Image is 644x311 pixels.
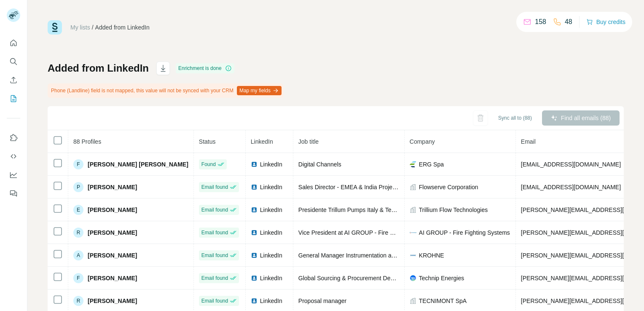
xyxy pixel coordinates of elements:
span: Sales Director - EMEA & India Projects [298,184,400,190]
span: Email found [201,252,228,259]
button: Map my fields [237,86,282,95]
span: 88 Profiles [73,138,101,145]
span: LinkedIn [260,251,282,260]
button: Use Surfe API [7,149,20,164]
span: LinkedIn [260,297,282,305]
span: [PERSON_NAME] [88,183,137,191]
span: Trillium Flow Technologies [419,206,488,214]
span: Email found [201,183,228,191]
img: Surfe Logo [48,20,62,35]
img: LinkedIn logo [251,184,258,190]
span: Vice President at AI GROUP - Fire Fighting & Fire Suppression Systems [298,229,487,236]
span: Presidente Trillum Pumps Italy & Termomeccanica Pompe [298,206,450,213]
img: LinkedIn logo [251,229,258,236]
span: AI GROUP - Fire Fighting Systems [419,228,510,237]
span: [PERSON_NAME] [88,206,137,214]
div: R [73,228,83,238]
img: LinkedIn logo [251,298,258,304]
div: F [73,159,83,169]
div: Added from LinkedIn [95,23,150,32]
button: Enrich CSV [7,72,20,88]
img: company-logo [410,275,416,282]
div: Enrichment is done [176,63,234,73]
span: Found [201,161,216,168]
span: [PERSON_NAME] [88,228,137,237]
div: R [73,296,83,306]
span: Email [521,138,536,145]
span: [EMAIL_ADDRESS][DOMAIN_NAME] [521,184,621,190]
span: [PERSON_NAME] [88,274,137,282]
span: Proposal manager [298,298,346,304]
span: LinkedIn [260,160,282,169]
div: F [73,273,83,283]
button: Use Surfe on LinkedIn [7,130,20,145]
div: E [73,205,83,215]
span: [PERSON_NAME] [88,297,137,305]
div: A [73,250,83,260]
span: KROHNE [419,251,444,260]
p: 48 [565,17,572,27]
h1: Added from LinkedIn [48,62,149,75]
button: My lists [7,91,20,106]
span: Sync all to (88) [498,114,532,122]
span: Status [199,138,216,145]
li: / [92,23,94,32]
span: ERG Spa [419,160,444,169]
img: company-logo [410,161,416,168]
img: company-logo [410,229,416,236]
img: company-logo [410,252,416,259]
span: Company [410,138,435,145]
span: LinkedIn [260,206,282,214]
button: Quick start [7,35,20,51]
span: Digital Channels [298,161,341,168]
button: Dashboard [7,167,20,182]
span: Job title [298,138,319,145]
div: P [73,182,83,192]
img: LinkedIn logo [251,275,258,282]
button: Sync all to (88) [492,112,538,124]
img: LinkedIn logo [251,252,258,259]
span: LinkedIn [260,228,282,237]
span: General Manager Instrumentation and Process Solution System [298,252,465,259]
span: [PERSON_NAME] [88,251,137,260]
div: Phone (Landline) field is not mapped, this value will not be synced with your CRM [48,83,283,98]
span: [PERSON_NAME] [PERSON_NAME] [88,160,188,169]
span: LinkedIn [260,183,282,191]
img: LinkedIn logo [251,161,258,168]
span: Technip Energies [419,274,464,282]
span: LinkedIn [251,138,273,145]
a: My lists [70,24,90,31]
p: 158 [535,17,546,27]
span: Flowserve Corporation [419,183,478,191]
span: LinkedIn [260,274,282,282]
button: Feedback [7,186,20,201]
span: TECNIMONT SpA [419,297,467,305]
span: Email found [201,206,228,214]
button: Buy credits [586,16,625,28]
span: Email found [201,274,228,282]
span: Email found [201,229,228,236]
img: LinkedIn logo [251,206,258,213]
span: Global Sourcing & Procurement Deputy Director [298,275,424,282]
span: [EMAIL_ADDRESS][DOMAIN_NAME] [521,161,621,168]
button: Search [7,54,20,69]
span: Email found [201,297,228,305]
